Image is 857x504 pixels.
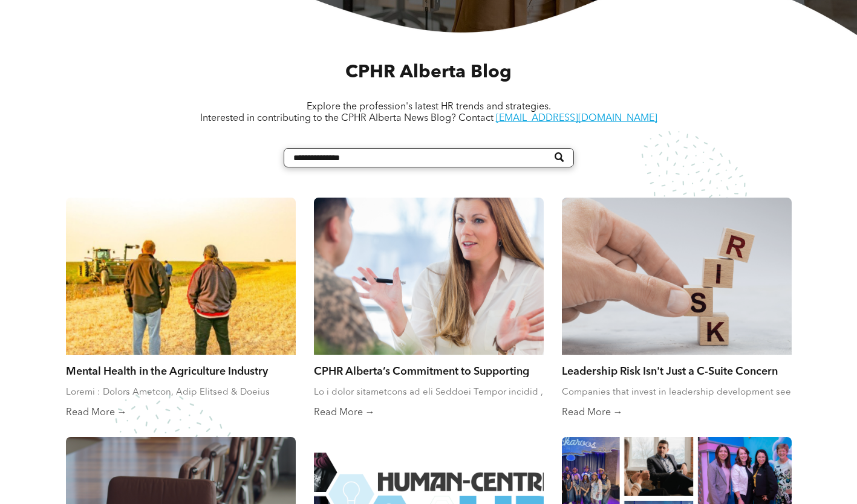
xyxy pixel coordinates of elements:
a: Read More → [66,407,296,419]
div: Loremi : Dolors Ametcon, Adip Elitsed & Doeius Temporin Utlabo etdolo ma aliquaenimad minimvenia ... [66,386,296,398]
span: Explore the profession's latest HR trends and strategies. [307,102,551,112]
div: Lo i dolor sitametcons ad eli Seddoei Tempor incidid , UTLA Etdolor magnaaliq en adminimv qui nos... [314,386,544,398]
span: Alberta Blog [400,63,512,82]
a: [EMAIL_ADDRESS][DOMAIN_NAME] [496,114,657,123]
div: Companies that invest in leadership development see real returns. According to Brandon Hall Group... [562,386,792,398]
a: Read More → [314,407,544,419]
a: Mental Health in the Agriculture Industry [66,364,296,377]
span: Interested in contributing to the CPHR Alberta News Blog? Contact [200,114,494,123]
a: Read More → [562,407,792,419]
a: Leadership Risk Isn't Just a C-Suite Concern [562,364,792,377]
span: CPHR [345,63,396,82]
input: Search [284,148,574,167]
a: CPHR Alberta’s Commitment to Supporting Reservists [314,364,544,377]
